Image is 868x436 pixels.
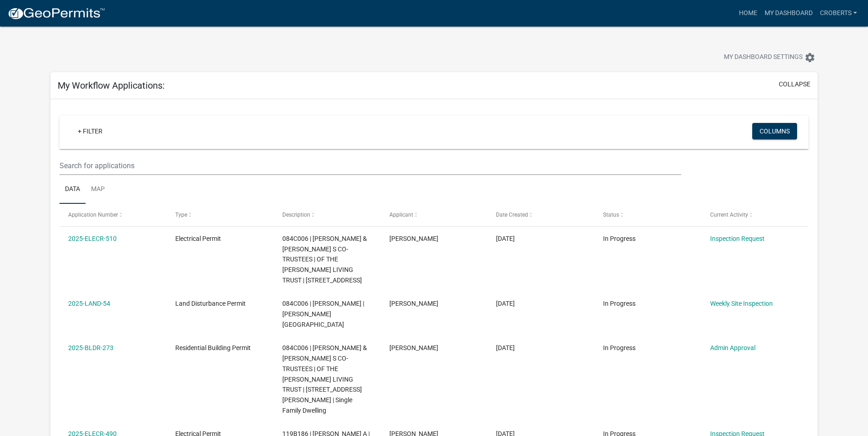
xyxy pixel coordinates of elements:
[70,123,110,139] a: + Filter
[804,52,815,63] i: settings
[389,344,438,351] span: Marvin Roberts
[274,204,381,226] datatable-header-cell: Description
[175,344,251,351] span: Residential Building Permit
[701,204,809,226] datatable-header-cell: Current Activity
[724,52,803,63] span: My Dashboard Settings
[389,300,438,307] span: Marvin Roberts
[603,300,636,307] span: In Progress
[282,235,367,284] span: 084C006 | GREVAS JAMES T & GLORIA S CO-TRUSTEES | OF THE GREVAS LIVING TRUST | 952B Suite 206 Gre...
[752,123,797,139] button: Columns
[86,175,110,204] a: Map
[59,175,86,204] a: Data
[717,48,823,66] button: My Dashboard Settingssettings
[603,212,619,218] span: Status
[496,344,515,351] span: 09/09/2025
[380,204,487,226] datatable-header-cell: Applicant
[389,235,438,242] span: Marvin Roberts
[68,235,117,242] a: 2025-ELECR-510
[779,80,810,89] button: collapse
[68,212,118,218] span: Application Number
[710,212,748,218] span: Current Activity
[59,156,681,175] input: Search for applications
[594,204,701,226] datatable-header-cell: Status
[175,235,221,242] span: Electrical Permit
[496,212,528,218] span: Date Created
[496,235,515,242] span: 09/10/2025
[167,204,274,226] datatable-header-cell: Type
[389,212,413,218] span: Applicant
[282,212,310,218] span: Description
[603,235,636,242] span: In Progress
[58,80,165,91] h5: My Workflow Applications:
[710,235,765,242] a: Inspection Request
[816,5,861,22] a: croberts
[710,344,755,351] a: Admin Approval
[68,344,113,351] a: 2025-BLDR-273
[175,212,187,218] span: Type
[603,344,636,351] span: In Progress
[59,204,167,226] datatable-header-cell: Application Number
[282,344,367,414] span: 084C006 | GREVAS JAMES T & GLORIA S CO-TRUSTEES | OF THE GREVAS LIVING TRUST | 989 DENNIS STATION...
[761,5,816,22] a: My Dashboard
[487,204,594,226] datatable-header-cell: Date Created
[496,300,515,307] span: 09/09/2025
[175,300,246,307] span: Land Disturbance Permit
[282,300,364,328] span: 084C006 | Marvin Roberts | DENNIS STATION RD
[68,300,110,307] a: 2025-LAND-54
[710,300,773,307] a: Weekly Site Inspection
[735,5,761,22] a: Home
